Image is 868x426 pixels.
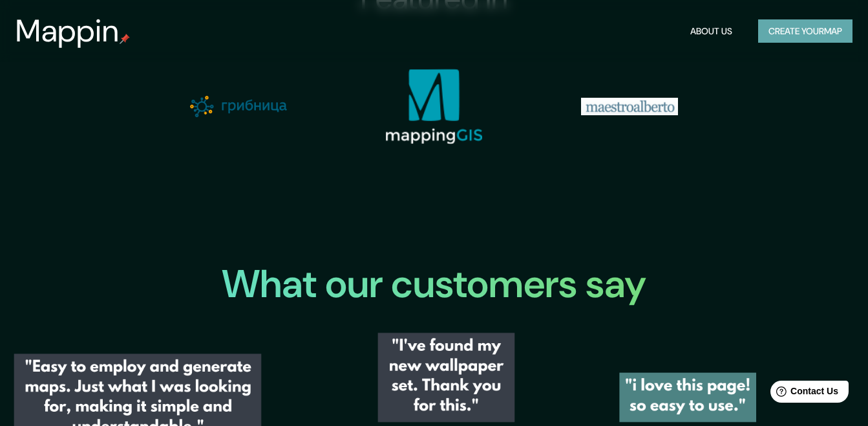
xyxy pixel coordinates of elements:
[120,34,130,44] img: mappin-pin
[581,98,678,115] img: maestroalberto-logo
[685,19,737,43] button: About Us
[753,376,854,412] iframe: Help widget launcher
[758,19,852,43] button: Create yourmap
[16,13,120,49] h3: Mappin
[190,96,287,117] img: gribnica-logo
[385,69,482,144] img: mappinggis-logo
